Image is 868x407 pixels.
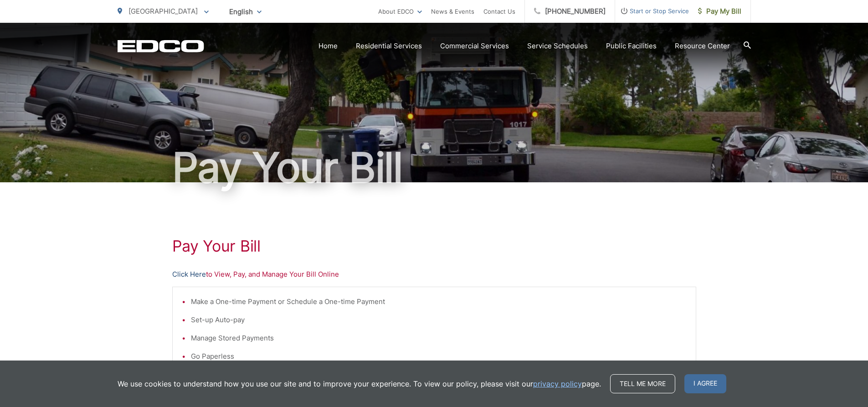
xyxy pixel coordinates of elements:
[172,269,206,280] a: Click Here
[118,145,751,191] h1: Pay Your Bill
[191,351,687,362] li: Go Paperless
[222,4,268,20] span: English
[172,237,696,255] h1: Pay Your Bill
[675,41,730,52] a: Resource Center
[378,6,422,17] a: About EDCO
[191,333,687,344] li: Manage Stored Payments
[684,374,726,393] span: I agree
[440,41,509,52] a: Commercial Services
[118,378,601,389] p: We use cookies to understand how you use our site and to improve your experience. To view our pol...
[356,41,422,52] a: Residential Services
[172,269,696,280] p: to View, Pay, and Manage Your Bill Online
[318,41,338,52] a: Home
[606,41,657,52] a: Public Facilities
[118,40,204,52] a: EDCD logo. Return to the homepage.
[191,314,687,325] li: Set-up Auto-pay
[483,6,515,17] a: Contact Us
[698,6,741,17] span: Pay My Bill
[191,296,687,307] li: Make a One-time Payment or Schedule a One-time Payment
[527,41,588,52] a: Service Schedules
[610,374,675,393] a: Tell me more
[431,6,474,17] a: News & Events
[533,378,582,389] a: privacy policy
[128,7,198,15] span: [GEOGRAPHIC_DATA]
